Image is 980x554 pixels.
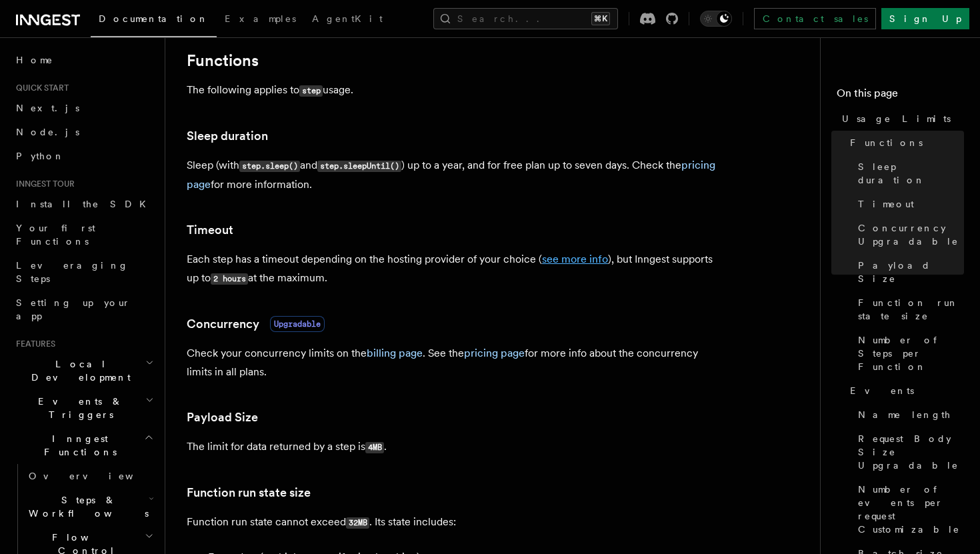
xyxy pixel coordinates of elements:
span: Quick start [11,83,69,93]
a: ConcurrencyUpgradable [187,315,325,333]
a: Events [845,379,964,403]
span: Number of Steps per Function [858,333,964,373]
span: Steps & Workflows [23,493,149,520]
code: step [299,85,323,97]
span: Install the SDK [16,199,154,209]
span: Sleep duration [858,160,964,187]
span: Node.js [16,127,79,137]
span: Concurrency Upgradable [858,221,964,248]
a: Timeout [853,192,964,216]
span: Next.js [16,103,79,113]
span: Setting up your app [16,297,131,321]
a: Contact sales [754,8,876,29]
a: Functions [187,51,259,70]
a: Next.js [11,96,157,120]
a: see more info [542,253,608,265]
button: Toggle dark mode [700,11,732,27]
a: Request Body Size Upgradable [853,427,964,477]
a: Home [11,48,157,72]
button: Events & Triggers [11,389,157,427]
a: Payload Size [187,408,258,427]
a: Number of events per request Customizable [853,477,964,541]
code: 2 hours [211,273,248,285]
a: Number of Steps per Function [853,328,964,379]
span: Leveraging Steps [16,260,129,284]
p: Each step has a timeout depending on the hosting provider of your choice ( ), but Inngest support... [187,250,720,288]
a: Your first Functions [11,216,157,253]
p: Sleep (with and ) up to a year, and for free plan up to seven days. Check the for more information. [187,156,720,194]
a: Functions [845,131,964,155]
span: Python [16,151,65,161]
a: Install the SDK [11,192,157,216]
span: AgentKit [312,13,383,24]
a: Leveraging Steps [11,253,157,291]
span: Functions [850,136,923,149]
button: Inngest Functions [11,427,157,464]
kbd: ⌘K [591,12,610,25]
a: Usage Limits [837,107,964,131]
a: Examples [217,4,304,36]
code: step.sleepUntil() [317,161,401,172]
span: Usage Limits [842,112,951,125]
span: Overview [29,471,166,481]
a: Payload Size [853,253,964,291]
span: Number of events per request Customizable [858,483,964,536]
a: pricing page [464,347,525,359]
a: Documentation [91,4,217,37]
span: Inngest tour [11,179,75,189]
span: Examples [225,13,296,24]
code: step.sleep() [239,161,300,172]
p: The limit for data returned by a step is . [187,437,720,457]
span: Name length [858,408,951,421]
button: Steps & Workflows [23,488,157,525]
a: Sleep duration [187,127,268,145]
a: AgentKit [304,4,391,36]
a: Name length [853,403,964,427]
span: Function run state size [858,296,964,323]
a: Overview [23,464,157,488]
a: Python [11,144,157,168]
span: Request Body Size Upgradable [858,432,964,472]
span: Events [850,384,914,397]
button: Local Development [11,352,157,389]
a: Setting up your app [11,291,157,328]
a: Concurrency Upgradable [853,216,964,253]
p: The following applies to usage. [187,81,720,100]
a: Sleep duration [853,155,964,192]
span: Upgradable [270,316,325,332]
button: Search...⌘K [433,8,618,29]
a: Timeout [187,221,233,239]
span: Features [11,339,55,349]
a: Node.js [11,120,157,144]
span: Your first Functions [16,223,95,247]
span: Documentation [99,13,209,24]
a: Function run state size [853,291,964,328]
span: Events & Triggers [11,395,145,421]
span: Home [16,53,53,67]
a: billing page [367,347,423,359]
span: Local Development [11,357,145,384]
h4: On this page [837,85,964,107]
p: Function run state cannot exceed . Its state includes: [187,513,720,532]
a: Sign Up [881,8,969,29]
p: Check your concurrency limits on the . See the for more info about the concurrency limits in all ... [187,344,720,381]
span: Timeout [858,197,914,211]
span: Payload Size [858,259,964,285]
code: 4MB [365,442,384,453]
span: Inngest Functions [11,432,144,459]
a: Function run state size [187,483,311,502]
code: 32MB [346,517,369,529]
